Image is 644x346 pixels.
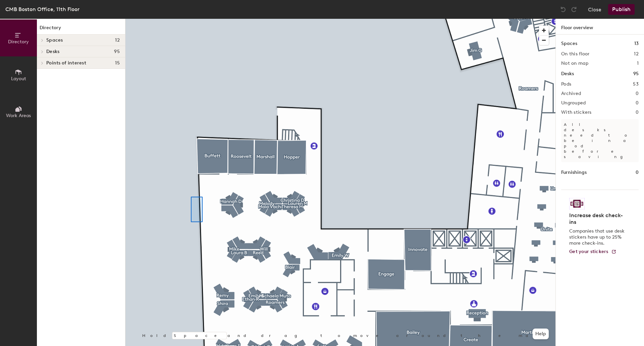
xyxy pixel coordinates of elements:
[561,51,590,57] h2: On this floor
[634,51,639,57] h2: 12
[561,119,639,162] p: All desks need to be in a pod before saving
[115,60,120,66] span: 15
[561,70,574,78] h1: Desks
[561,40,577,47] h1: Spaces
[569,228,627,246] p: Companies that use desk stickers have up to 25% more check-ins.
[569,212,627,226] h4: Increase desk check-ins
[6,113,31,118] span: Work Areas
[569,198,585,209] img: Sticker logo
[561,100,586,106] h2: Ungrouped
[115,38,120,43] span: 12
[46,49,59,54] span: Desks
[11,76,26,82] span: Layout
[608,4,635,15] button: Publish
[561,82,571,87] h2: Pods
[114,49,120,54] span: 95
[636,100,639,106] h2: 0
[561,110,592,115] h2: With stickers
[561,169,587,176] h1: Furnishings
[633,70,639,78] h1: 95
[571,6,577,13] img: Redo
[37,24,125,35] h1: Directory
[556,19,644,35] h1: Floor overview
[634,40,639,47] h1: 13
[561,61,588,66] h2: Not on map
[560,6,567,13] img: Undo
[533,329,549,339] button: Help
[8,39,29,45] span: Directory
[588,4,601,15] button: Close
[633,82,639,87] h2: 53
[569,249,616,255] a: Get your stickers
[46,60,86,66] span: Points of interest
[5,5,79,13] div: CMB Boston Office, 11th Floor
[636,110,639,115] h2: 0
[569,249,608,254] span: Get your stickers
[636,169,639,176] h1: 0
[46,38,63,43] span: Spaces
[637,61,639,66] h2: 1
[636,91,639,96] h2: 0
[561,91,581,96] h2: Archived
